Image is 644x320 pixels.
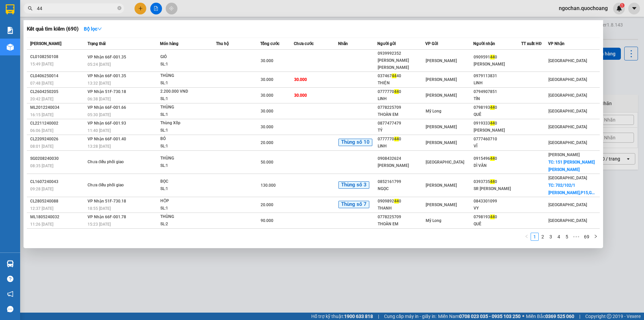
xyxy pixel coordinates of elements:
[525,234,529,238] span: left
[377,41,396,46] span: Người gửi
[563,233,571,241] li: 5
[88,62,111,67] span: 05:24 [DATE]
[548,58,587,63] span: [GEOGRAPHIC_DATA]
[216,41,229,46] span: Thu hộ
[88,144,111,149] span: 13:28 [DATE]
[571,233,582,241] li: Next 5 Pages
[30,120,86,127] div: CL2211240002
[30,81,53,86] span: 07:48 [DATE]
[592,233,600,241] button: right
[30,155,86,162] div: SG0208240030
[160,178,211,185] div: BỌC
[7,306,13,312] span: message
[378,73,425,80] div: 037467 40
[160,162,211,170] div: SL: 1
[7,260,14,267] img: warehouse-icon
[261,160,273,165] span: 50.000
[117,5,121,12] span: close-circle
[378,120,425,127] div: 0877477479
[474,104,521,111] div: 0798193 0
[582,233,591,240] a: 69
[474,143,521,150] div: VĨ
[394,199,399,203] span: 44
[261,140,273,145] span: 20.000
[160,72,211,80] div: THÙNG
[30,112,53,117] span: 16:15 [DATE]
[474,120,521,127] div: 0919333 0
[160,53,211,61] div: GIỎ
[474,198,521,205] div: 0843301099
[88,206,111,211] span: 18:55 [DATE]
[378,80,425,87] div: THIỆN
[378,143,425,150] div: LINH
[426,160,464,165] span: [GEOGRAPHIC_DATA]
[378,185,425,192] div: NGỌC
[378,104,425,111] div: 0778225709
[160,95,211,103] div: SL: 1
[7,276,13,282] span: question-circle
[30,187,53,191] span: 09:28 [DATE]
[426,202,457,207] span: [PERSON_NAME]
[523,233,531,241] button: left
[582,233,592,241] li: 69
[378,57,425,71] div: [PERSON_NAME] [PERSON_NAME]
[548,160,595,172] span: TC: 151 [PERSON_NAME] [PERSON_NAME]
[88,222,111,227] span: 15:23 [DATE]
[473,41,495,46] span: Người nhận
[261,218,273,223] span: 90.000
[474,61,521,68] div: [PERSON_NAME]
[378,155,425,162] div: 0908432624
[30,73,86,80] div: CL0406250014
[88,199,126,203] span: VP Nhận 51F-730.18
[160,41,178,46] span: Món hàng
[426,218,441,223] span: Mỹ Long
[531,233,538,240] a: 1
[378,88,425,95] div: 0777770 0
[28,6,33,11] span: search
[474,185,521,192] div: SR [PERSON_NAME]
[261,93,273,98] span: 30.000
[88,55,126,59] span: VP Nhận 66F-001.35
[425,41,438,46] span: VP Gửi
[378,221,425,228] div: THOÀN EM
[97,27,102,31] span: down
[294,93,307,98] span: 30.000
[523,233,531,241] li: Previous Page
[160,213,211,221] div: THÙNG
[261,125,273,129] span: 30.000
[474,155,521,162] div: 0915496 0
[490,105,495,110] span: 44
[30,136,86,143] div: CL2209240026
[548,41,565,46] span: VP Nhận
[30,41,61,46] span: [PERSON_NAME]
[261,77,273,82] span: 30.000
[548,125,587,129] span: [GEOGRAPHIC_DATA]
[426,77,457,82] span: [PERSON_NAME]
[160,143,211,150] div: SL: 1
[88,112,111,117] span: 05:30 [DATE]
[88,215,126,219] span: VP Nhận 66F-001.78
[160,221,211,228] div: SL: 2
[160,185,211,193] div: SL: 1
[37,5,116,12] input: Tìm tên, số ĐT hoặc mã đơn
[338,181,369,189] span: Thùng số 3
[30,164,53,168] span: 08:35 [DATE]
[394,137,399,141] span: 44
[392,74,396,78] span: 44
[294,41,314,46] span: Chưa cước
[531,233,539,241] li: 1
[426,109,441,113] span: Mỹ Long
[594,234,598,238] span: right
[548,140,587,145] span: [GEOGRAPHIC_DATA]
[7,44,14,51] img: warehouse-icon
[378,50,425,57] div: 0939992352
[571,233,582,241] span: •••
[521,41,542,46] span: TT xuất HĐ
[88,41,106,46] span: Trạng thái
[548,152,580,157] span: [PERSON_NAME]
[426,93,457,98] span: [PERSON_NAME]
[160,197,211,205] div: HỘP
[30,128,53,133] span: 06:06 [DATE]
[30,88,86,95] div: CL2604250205
[548,109,587,113] span: [GEOGRAPHIC_DATA]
